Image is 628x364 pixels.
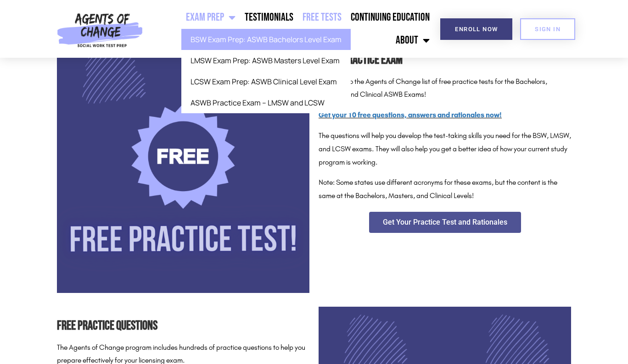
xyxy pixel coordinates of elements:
[346,6,434,29] a: Continuing Education
[319,75,571,102] p: Welcome to the Agents of Change list of free practice tests for the Bachelors, Masters, and Clini...
[147,6,434,52] nav: Menu
[181,50,351,71] a: LMSW Exam Prep: ASWB Masters Level Exam
[181,6,240,29] a: Exam Prep
[181,29,351,50] a: BSW Exam Prep: ASWB Bachelors Level Exam
[391,29,434,52] a: About
[535,26,561,32] span: SIGN IN
[319,50,571,71] h2: ASWB Practice Exam
[440,18,512,40] a: Enroll Now
[181,92,351,113] a: ASWB Practice Exam – LMSW and LCSW
[520,18,575,40] a: SIGN IN
[319,176,571,203] p: Note: Some states use different acronyms for these exams, but the content is the same at the Bach...
[319,110,502,119] a: Get your 10 free questions, answers and rationales now!
[455,26,498,32] span: Enroll Now
[240,6,298,29] a: Testimonials
[181,29,351,113] ul: Exam Prep
[319,129,571,169] p: The questions will help you develop the test-taking skills you need for the BSW, LMSW, and LCSW e...
[181,71,351,92] a: LCSW Exam Prep: ASWB Clinical Level Exam
[369,212,521,233] a: Get Your Practice Test and Rationales
[298,6,346,29] a: Free Tests
[57,316,309,336] h2: Free Practice Questions
[383,219,507,226] span: Get Your Practice Test and Rationales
